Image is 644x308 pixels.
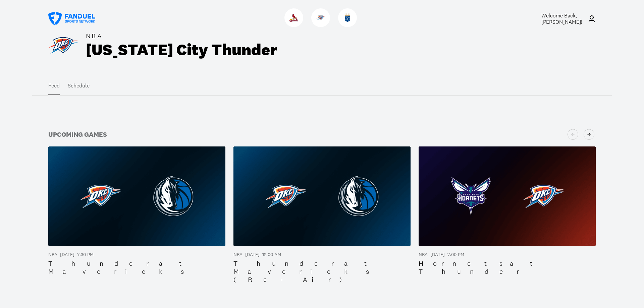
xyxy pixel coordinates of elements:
div: NBA [419,251,428,258]
img: Thunder [316,13,325,22]
div: Thunder at Mavericks (Re-Air) [233,259,411,284]
div: Upcoming Games [48,131,107,138]
div: [DATE] [60,251,74,258]
span: Welcome Back, [PERSON_NAME] ! [541,12,582,25]
a: NBA[DATE]7:30 PMThunder at Mavericks [48,146,225,275]
a: RoyalsRoyals [338,22,360,28]
img: Cardinals [289,13,298,22]
a: NBA[DATE]7:00 PMHornets at Thunder [419,146,596,275]
div: NBA [233,251,243,258]
img: Royals [343,13,352,22]
button: Feed [48,76,60,95]
a: NBA[DATE]12:00 AMThunder at Mavericks (Re-Air) [233,146,411,284]
div: 7:30 PM [77,251,94,258]
button: Schedule [68,76,90,95]
div: NBA [86,32,277,40]
a: FanDuel Sports Network [48,12,95,25]
a: ThunderThunder [311,22,333,28]
div: [US_STATE] City Thunder [86,40,277,59]
div: Thunder at Mavericks [48,259,225,275]
div: NBA [48,251,57,258]
img: OKLAHOMA CITY THUNDER team logo [48,31,78,60]
a: Welcome Back,[PERSON_NAME]! [522,12,596,25]
div: [DATE] [245,251,260,258]
div: 7:00 PM [447,251,464,258]
div: [DATE] [430,251,445,258]
div: 12:00 AM [262,251,281,258]
a: CardinalsCardinals [284,22,306,28]
div: Hornets at Thunder [419,259,596,275]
